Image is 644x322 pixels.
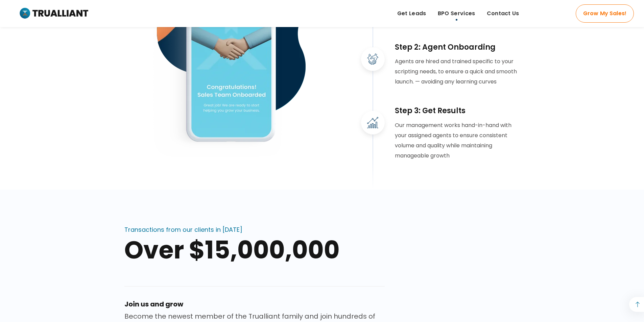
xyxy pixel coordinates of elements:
h3: Step 3: Get Results [395,106,520,116]
h3: Step 2: Agent Onboarding [395,42,520,53]
h2: Join us and grow [124,298,385,310]
a: Grow My Sales! [576,4,634,23]
div: Over $15,000,000 [124,238,385,262]
div: Our management works hand-in-hand with your assigned agents to ensure consistent volume and quali... [395,120,520,161]
div: Transactions from our clients in [DATE] [124,226,242,233]
span: Get Leads [397,8,426,19]
span: BPO Services [438,8,475,19]
span: Contact Us [487,8,519,19]
div: Agents are hired and trained specific to your scripting needs, to ensure a quick and smooth launc... [395,56,520,87]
